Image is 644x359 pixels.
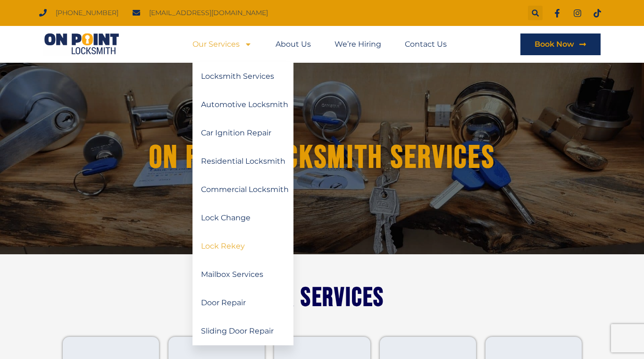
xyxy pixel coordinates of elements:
[192,62,293,91] a: Locksmith Services
[520,33,601,55] a: Book Now
[192,147,293,175] a: Residential Locksmith
[192,33,252,55] a: Our Services
[192,317,293,345] a: Sliding Door Repair
[405,33,447,55] a: Contact Us
[192,119,293,147] a: Car Ignition Repair
[335,33,381,55] a: We’re Hiring
[192,232,293,260] a: Lock Rekey
[147,7,268,19] span: [EMAIL_ADDRESS][DOMAIN_NAME]
[192,91,293,119] a: Automotive Locksmith
[53,7,118,19] span: [PHONE_NUMBER]
[192,175,293,204] a: Commercial Locksmith
[192,33,447,55] nav: Menu
[192,204,293,232] a: Lock Change
[192,260,293,289] a: Mailbox Services
[276,33,311,55] a: About Us
[528,6,543,20] div: Search
[535,41,574,48] span: Book Now
[192,289,293,317] a: Door Repair
[68,140,577,175] h1: On Point Locksmith Services
[58,287,586,309] h2: Our Services
[192,62,293,345] ul: Our Services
